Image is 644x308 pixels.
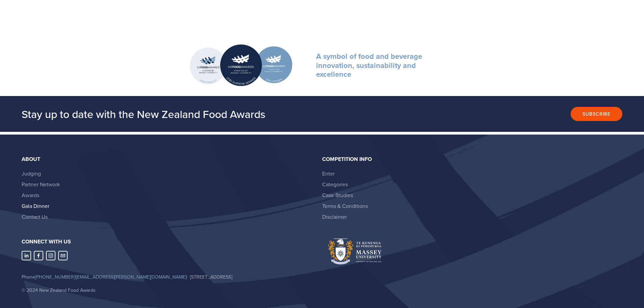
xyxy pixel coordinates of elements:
[35,274,75,280] a: [PHONE_NUMBER]
[322,156,617,162] div: Competition Info
[22,202,49,210] a: Gala Dinner
[322,181,348,188] a: Categories
[22,273,316,281] p: Phone | | [STREET_ADDRESS]
[76,274,186,280] a: [EMAIL_ADDRESS][PERSON_NAME][DOMAIN_NAME]
[22,238,316,245] h3: Connect with us
[34,251,43,260] a: Abbie Harris
[22,156,316,162] div: About
[322,213,347,220] a: Disclaimer
[22,286,316,294] p: © 2024 New Zealand Food Awards.
[571,107,622,121] button: Subscribe
[22,181,60,188] a: Partner Network
[58,251,68,260] a: nzfoodawards@massey.ac.nz
[22,107,418,121] h2: Stay up to date with the New Zealand Food Awards
[22,170,41,177] a: Judging
[22,191,39,199] a: Awards
[322,202,368,210] a: Terms & Conditions
[22,213,48,220] a: Contact Us
[322,191,353,199] a: Case Studies
[322,170,335,177] a: Enter
[46,251,55,260] a: Instagram
[22,251,31,260] a: LinkedIn
[316,51,424,79] strong: A symbol of food and beverage innovation, sustainability and excellence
